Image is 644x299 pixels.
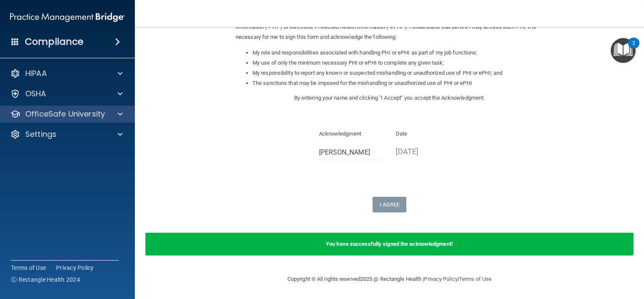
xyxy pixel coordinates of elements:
a: Settings [10,129,123,139]
h4: Compliance [25,36,83,48]
li: The sanctions that may be imposed for the mishandling or unauthorized use of PHI or ePHI [252,78,543,88]
div: 2 [632,43,635,54]
a: Privacy Policy [424,276,457,282]
button: Open Resource Center, 2 new notifications [611,38,636,63]
p: [DATE] [396,144,460,158]
p: HIPAA [25,68,47,79]
div: Copyright © All rights reserved 2025 @ Rectangle Health | | [236,266,543,293]
a: HIPAA [10,68,123,79]
p: By entering your name and clicking "I Accept" you accept the Acknowledgment. [236,93,543,103]
button: I Agree [373,197,406,212]
img: PMB logo [10,9,125,26]
li: My role and responsibilities associated with handling PHI or ePHI as part of my job functions; [252,48,543,58]
a: Terms of Use [11,264,46,272]
p: Acknowledgment [319,129,384,139]
li: My use of only the minimum necessary PHI or ePHI to complete any given task; [252,58,543,68]
p: As part of my employment with [PERSON_NAME], OD I may be asked to handle information which contai... [236,12,543,42]
p: OSHA [25,89,46,99]
a: OSHA [10,89,123,99]
input: Full Name [319,144,384,160]
p: Date [396,129,460,139]
li: My responsibility to report any known or suspected mishandling or unauthorized use of PHI or ePHI... [252,68,543,78]
span: Ⓒ Rectangle Health 2024 [11,275,80,284]
p: Settings [25,129,56,139]
p: OfficeSafe University [25,109,105,119]
a: OfficeSafe University [10,109,123,119]
b: You have successfully signed the acknowledgment! [326,241,453,247]
a: Terms of Use [459,276,491,282]
a: Privacy Policy [56,264,94,272]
